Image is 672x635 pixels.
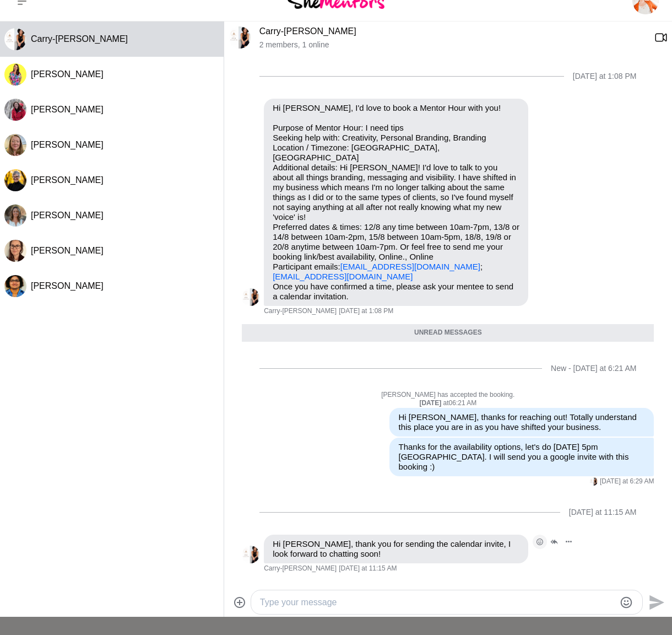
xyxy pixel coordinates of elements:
[419,399,443,407] strong: [DATE]
[4,240,26,262] img: R
[31,140,104,149] span: [PERSON_NAME]
[4,205,26,227] div: Alicia Visser
[4,240,26,262] div: Rosie
[4,134,26,156] div: Tammy McCann
[340,262,480,271] a: [EMAIL_ADDRESS][DOMAIN_NAME]
[589,477,598,486] img: C
[398,442,645,472] p: Thanks for the availability options, let's do [DATE] 5pm [GEOGRAPHIC_DATA]. I will send you a goo...
[339,307,393,316] time: 2025-08-07T03:08:34.745Z
[4,99,26,121] img: C
[31,105,104,114] span: [PERSON_NAME]
[273,539,519,559] p: Hi [PERSON_NAME], thank you for sending the calendar invite, I look forward to chatting soon!
[533,535,547,549] button: Open Reaction Selector
[264,307,337,316] span: Carry-[PERSON_NAME]
[264,564,337,573] span: Carry-[PERSON_NAME]
[4,275,26,297] div: Shri Vidhya Aiyer
[273,123,519,282] p: Purpose of Mentor Hour: I need tips Seeking help with: Creativity, Personal Branding, Branding Lo...
[547,535,561,549] button: Open Thread
[4,134,26,156] img: T
[31,34,128,44] span: Carry-[PERSON_NAME]
[561,535,576,549] button: Open Message Actions Menu
[4,28,26,50] img: C
[4,63,26,85] div: Roslyn Thompson
[4,99,26,121] div: Cassie King
[242,391,654,400] p: [PERSON_NAME] has accepted the booking.
[229,26,251,49] div: Carry-Louise Hansell
[4,28,26,50] div: Carry-Louise Hansell
[259,40,646,50] p: 2 members , 1 online
[643,590,668,615] button: Send
[31,246,104,255] span: [PERSON_NAME]
[260,596,615,609] textarea: Type your message
[273,272,413,281] a: [EMAIL_ADDRESS][DOMAIN_NAME]
[242,399,654,408] div: at 06:21 AM
[573,72,637,81] div: [DATE] at 1:08 PM
[31,69,104,79] span: [PERSON_NAME]
[31,281,104,290] span: [PERSON_NAME]
[31,211,104,220] span: [PERSON_NAME]
[242,546,259,563] img: C
[589,477,598,486] div: Carry-Louise Hansell
[259,26,356,36] a: Carry-[PERSON_NAME]
[339,564,397,573] time: 2025-08-10T01:15:49.725Z
[229,26,251,49] img: C
[242,288,259,306] div: Carry-Louise Hansell
[551,364,636,373] div: New - [DATE] at 6:21 AM
[273,103,519,113] p: Hi [PERSON_NAME], I'd love to book a Mentor Hour with you!
[31,175,104,185] span: [PERSON_NAME]
[4,205,26,227] img: A
[242,546,259,563] div: Carry-Louise Hansell
[273,282,519,302] p: Once you have confirmed a time, please ask your mentee to send a calendar invitation.
[600,477,654,486] time: 2025-08-07T20:29:38.484Z
[4,63,26,85] img: R
[4,169,26,191] img: T
[620,596,633,609] button: Emoji picker
[242,288,259,306] img: C
[4,169,26,191] div: Tam Jones
[4,275,26,297] img: S
[398,412,645,432] p: Hi [PERSON_NAME], thanks for reaching out! Totally understand this place you are in as you have s...
[242,324,654,342] div: Unread messages
[569,508,637,517] div: [DATE] at 11:15 AM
